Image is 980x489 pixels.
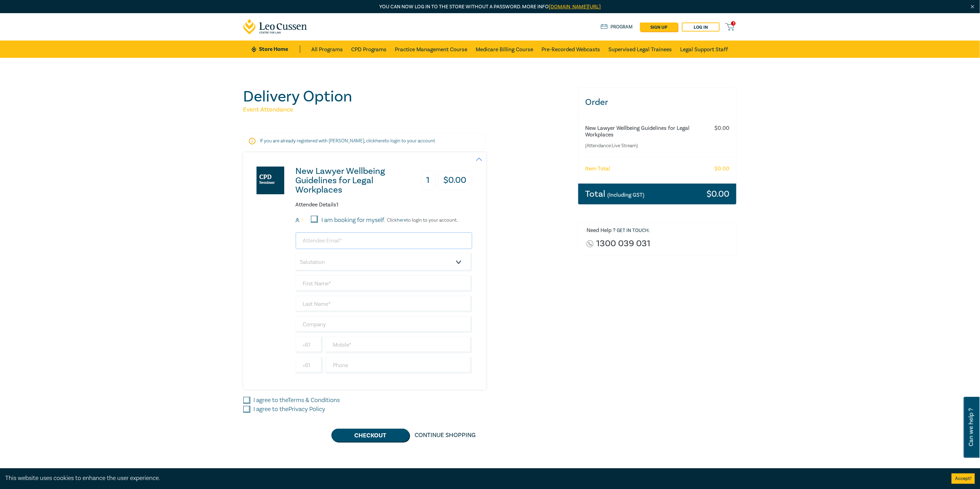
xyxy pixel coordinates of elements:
[5,474,941,483] div: This website uses cookies to enhance the user experience.
[385,217,458,223] p: Click to login to your account.
[680,41,728,58] a: Legal Support Staff
[578,88,737,117] h3: Order
[321,216,385,225] label: I am booking for myself.
[243,3,737,11] p: You can now log in to the store without a password. More info
[243,106,570,114] h5: Event Attendance
[296,337,323,353] input: +61
[409,429,482,442] a: Continue Shopping
[617,228,649,234] a: Get in touch
[585,189,644,198] h3: Total
[714,125,729,132] h6: $ 0.00
[585,142,702,149] small: (Attendance: Live Stream )
[326,357,472,374] input: Phone
[296,357,323,374] input: +61
[296,167,410,195] h3: New Lawyer Wellbeing Guidelines for Legal Workplaces
[252,45,300,53] a: Store Home
[254,396,340,405] label: I agree to the
[968,401,974,454] span: Can we help ?
[714,166,729,172] h6: $ 0.00
[296,202,472,208] h6: Attendee Details 1
[601,23,633,31] a: Program
[257,167,284,194] img: New Lawyer Wellbeing Guidelines for Legal Workplaces
[243,88,570,106] h1: Delivery Option
[296,232,472,249] input: Attendee Email*
[542,41,600,58] a: Pre-Recorded Webcasts
[585,166,610,172] h6: Item Total
[326,337,472,353] input: Mobile*
[331,429,409,442] button: Checkout
[607,192,644,198] small: (Including GST)
[970,4,975,10] img: Close
[311,41,343,58] a: All Programs
[296,316,472,333] input: Company
[731,21,736,26] span: 1
[296,296,472,312] input: Last Name*
[585,125,702,138] h6: New Lawyer Wellbeing Guidelines for Legal Workplaces
[421,171,435,190] h3: 1
[438,171,472,190] h3: $ 0.00
[640,23,678,32] a: sign up
[952,473,975,484] button: Accept cookies
[254,405,326,414] label: I agree to the
[296,275,472,292] input: First Name*
[549,3,601,10] a: [DOMAIN_NAME][URL]
[395,41,468,58] a: Practice Management Course
[596,239,650,248] a: 1300 039 031
[397,217,406,223] a: here
[609,41,672,58] a: Supervised Legal Trainees
[706,189,729,198] h3: $ 0.00
[682,23,720,32] a: Log in
[376,138,385,144] a: here
[260,137,469,144] p: If you are already registered with [PERSON_NAME], click to login to your account
[289,405,326,413] a: Privacy Policy
[587,227,731,234] h6: Need Help ? .
[476,41,534,58] a: Medicare Billing Course
[302,218,303,223] small: 1
[288,396,340,404] a: Terms & Conditions
[351,41,387,58] a: CPD Programs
